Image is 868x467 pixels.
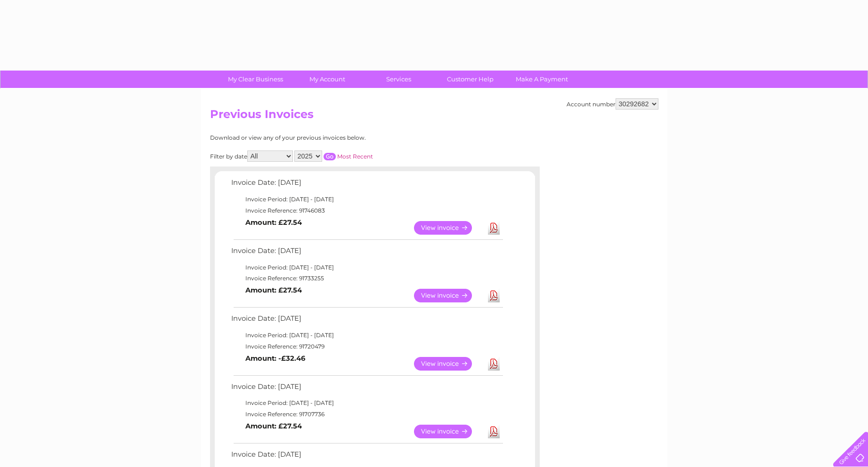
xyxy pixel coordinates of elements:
[360,71,438,88] a: Services
[229,194,504,205] td: Invoice Period: [DATE] - [DATE]
[229,330,504,341] td: Invoice Period: [DATE] - [DATE]
[210,135,457,141] div: Download or view any of your previous invoices below.
[414,357,483,371] a: View
[488,425,500,438] a: Download
[488,289,500,302] a: Download
[229,273,504,284] td: Invoice Reference: 91733255
[229,380,504,398] td: Invoice Date: [DATE]
[229,176,504,194] td: Invoice Date: [DATE]
[245,354,305,363] b: Amount: -£32.46
[567,98,658,110] div: Account number
[229,448,504,466] td: Invoice Date: [DATE]
[210,108,658,126] h2: Previous Invoices
[210,150,457,162] div: Filter by date
[229,262,504,273] td: Invoice Period: [DATE] - [DATE]
[414,425,483,438] a: View
[229,245,504,262] td: Invoice Date: [DATE]
[488,221,500,235] a: Download
[245,286,302,294] b: Amount: £27.54
[414,289,483,302] a: View
[229,341,504,352] td: Invoice Reference: 91720479
[229,409,504,420] td: Invoice Reference: 91707736
[414,221,483,235] a: View
[337,153,373,160] a: Most Recent
[229,312,504,330] td: Invoice Date: [DATE]
[245,218,302,227] b: Amount: £27.54
[245,422,302,430] b: Amount: £27.54
[229,397,504,409] td: Invoice Period: [DATE] - [DATE]
[217,71,294,88] a: My Clear Business
[288,71,366,88] a: My Account
[503,71,581,88] a: Make A Payment
[229,205,504,216] td: Invoice Reference: 91746083
[488,357,500,371] a: Download
[431,71,509,88] a: Customer Help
